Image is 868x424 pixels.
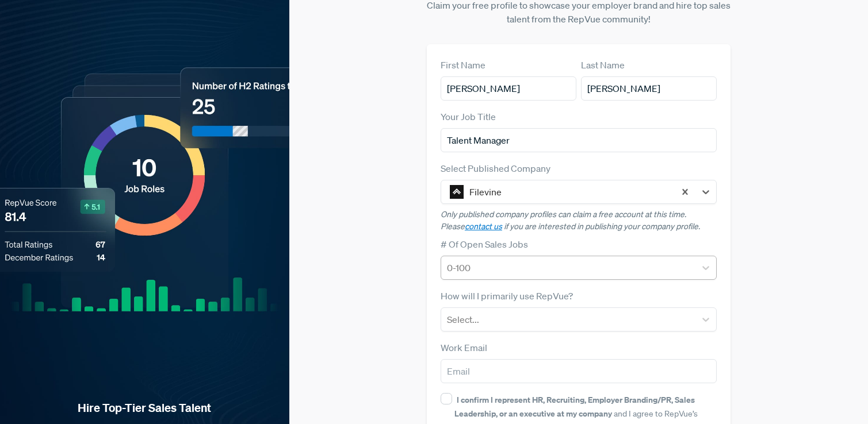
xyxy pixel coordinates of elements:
[441,289,573,303] label: How will I primarily use RepVue?
[454,394,695,419] strong: I confirm I represent HR, Recruiting, Employer Branding/PR, Sales Leadership, or an executive at ...
[441,110,496,124] label: Your Job Title
[465,221,502,232] a: contact us
[441,209,717,233] p: Only published company profiles can claim a free account at this time. Please if you are interest...
[581,58,625,72] label: Last Name
[441,58,485,72] label: First Name
[441,341,487,354] label: Work Email
[441,128,717,152] input: Title
[450,185,464,199] img: Filevine
[581,76,717,101] input: Last Name
[441,76,576,101] input: First Name
[441,359,717,383] input: Email
[441,237,528,251] label: # Of Open Sales Jobs
[18,400,271,415] strong: Hire Top-Tier Sales Talent
[441,161,550,175] label: Select Published Company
